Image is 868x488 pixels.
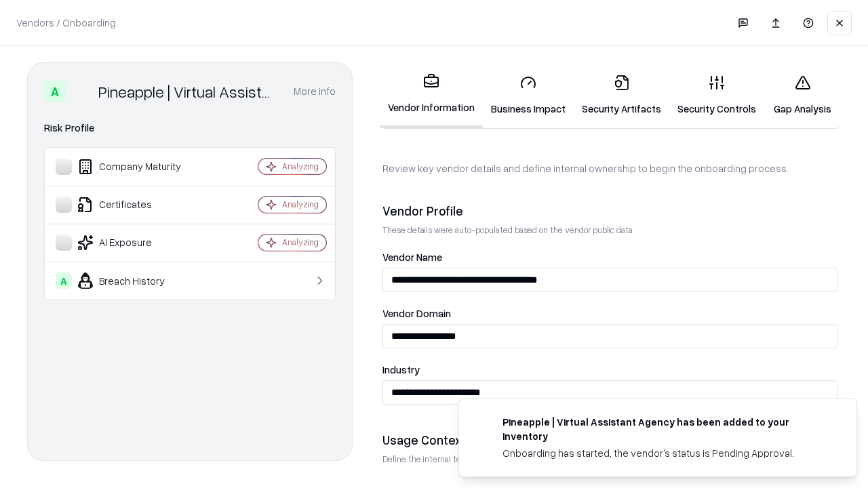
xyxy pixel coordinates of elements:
p: Review key vendor details and define internal ownership to begin the onboarding process. [382,161,838,176]
div: Pineapple | Virtual Assistant Agency [98,81,277,102]
div: Certificates [56,197,218,213]
div: Analyzing [282,199,319,210]
div: Risk Profile [44,120,336,136]
p: Define the internal team and reason for using this vendor. This helps assess business relevance a... [382,453,838,465]
a: Security Controls [669,64,764,127]
div: Pineapple | Virtual Assistant Agency has been added to your inventory [502,415,824,443]
a: Vendor Information [380,62,483,128]
img: Pineapple | Virtual Assistant Agency [71,81,93,102]
div: Usage Context [382,432,838,448]
p: Vendors / Onboarding [16,16,116,30]
div: A [44,81,66,102]
a: Security Artifacts [574,64,669,127]
div: Analyzing [282,161,319,172]
label: Vendor Domain [382,308,838,319]
a: Gap Analysis [764,64,841,127]
button: More info [294,79,336,104]
div: Analyzing [282,237,319,248]
div: Company Maturity [56,159,218,175]
div: Vendor Profile [382,203,838,219]
div: Breach History [56,272,218,289]
div: AI Exposure [56,235,218,251]
img: trypineapple.com [475,415,492,431]
label: Industry [382,365,838,375]
div: Onboarding has started, the vendor's status is Pending Approval. [502,446,824,460]
label: Vendor Name [382,252,838,262]
a: Business Impact [483,64,574,127]
p: These details were auto-populated based on the vendor public data [382,224,838,236]
div: A [56,272,72,289]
